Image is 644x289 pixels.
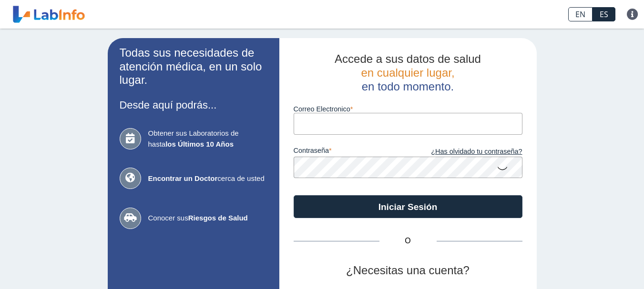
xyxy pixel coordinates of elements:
[165,140,234,148] b: los Últimos 10 Años
[379,235,437,247] span: O
[120,99,267,111] h3: Desde aquí podrás...
[148,174,218,182] b: Encontrar un Doctor
[593,7,615,21] a: ES
[361,66,454,79] span: en cualquier lugar,
[294,105,522,113] label: Correo Electronico
[335,52,481,65] span: Accede a sus datos de salud
[568,7,593,21] a: EN
[188,214,248,222] b: Riesgos de Salud
[120,46,267,87] h2: Todas sus necesidades de atención médica, en un solo lugar.
[148,173,267,184] span: cerca de usted
[294,264,522,278] h2: ¿Necesitas una cuenta?
[408,147,522,157] a: ¿Has olvidado tu contraseña?
[294,147,408,157] label: contraseña
[148,128,267,149] span: Obtener sus Laboratorios de hasta
[148,213,267,224] span: Conocer sus
[294,195,522,218] button: Iniciar Sesión
[362,80,454,93] span: en todo momento.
